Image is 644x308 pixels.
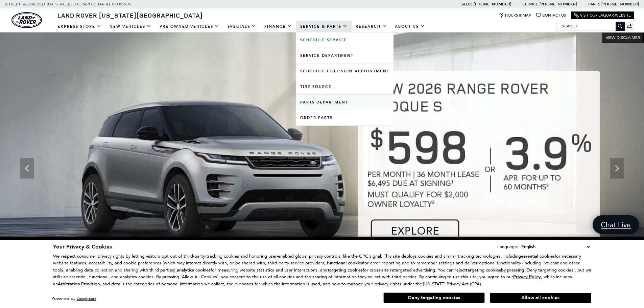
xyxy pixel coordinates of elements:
a: Tire Source [296,79,393,94]
strong: functional cookies [327,260,363,266]
a: About Us [391,21,429,32]
span: Land Rover [US_STATE][GEOGRAPHIC_DATA] [57,11,203,19]
a: New Vehicles [105,21,156,32]
nav: Main Navigation [53,21,429,32]
strong: targeting cookies [328,267,363,273]
a: Hours & Map [499,13,531,18]
a: Privacy Policy [513,274,541,279]
u: Privacy Policy [513,274,541,280]
a: Pre-Owned Vehicles [156,21,223,32]
a: Land Rover [US_STATE][GEOGRAPHIC_DATA] [53,11,207,19]
a: Specials [223,21,260,32]
a: [PHONE_NUMBER] [474,1,511,7]
strong: targeting cookies [466,267,501,273]
a: EXPRESS STORE [53,21,105,32]
a: Order Parts [296,110,393,125]
a: ComplyAuto [77,297,96,301]
strong: Arbitration Provision [58,281,100,287]
a: Service Department [296,48,393,63]
button: Allow all cookies [490,293,591,303]
b: Schedule Service [300,38,347,43]
a: Research [352,21,391,32]
p: We respect consumer privacy rights by letting visitors opt out of third-party tracking cookies an... [53,253,591,288]
div: Next [610,158,624,179]
span: Chat Live [597,220,634,229]
img: Land Rover [11,12,42,28]
a: Service & Parts [296,21,352,32]
a: Schedule Collision Appointment [296,64,393,79]
span: Sales [460,2,473,6]
a: Chat Live [593,215,639,234]
a: [PHONE_NUMBER] [540,1,577,7]
a: [STREET_ADDRESS] • [US_STATE][GEOGRAPHIC_DATA], CO 80905 [5,2,131,6]
a: Finance [260,21,296,32]
span: Parts [588,2,600,6]
span: Your Privacy & Cookies [53,243,112,251]
a: [PHONE_NUMBER] [601,1,639,7]
input: Search [557,22,624,30]
button: Deny targeting cookies [383,292,485,303]
span: VIEW DISCLAIMER [606,35,640,40]
a: Visit Our Jaguar Website [574,13,631,18]
a: Contact Us [536,13,566,18]
div: Language: [497,244,518,249]
a: land-rover [11,12,42,28]
strong: essential cookies [521,253,555,259]
span: Service [522,2,538,6]
div: Previous [20,158,34,179]
strong: analytics cookies [177,267,211,273]
a: Parts Department [296,95,393,110]
div: Powered by [51,297,96,301]
a: Schedule Service [296,32,393,48]
select: Language Select [520,243,591,251]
